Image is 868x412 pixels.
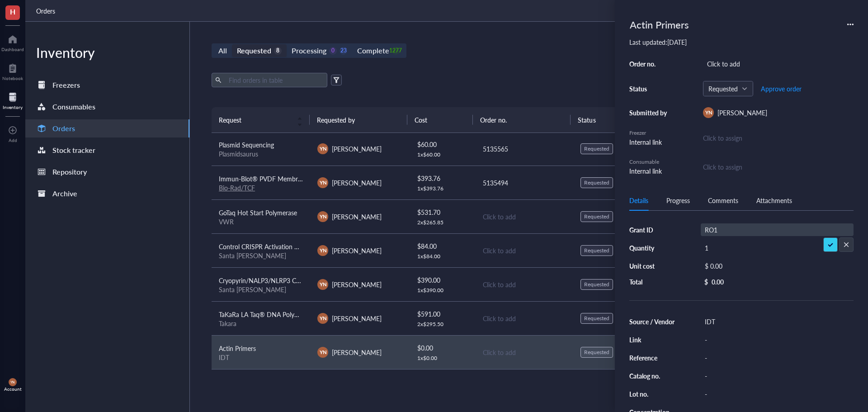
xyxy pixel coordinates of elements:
[1,47,24,52] div: Dashboard
[629,129,670,137] div: Freezer
[584,247,609,254] div: Requested
[483,279,566,289] div: Click to add
[212,107,310,133] th: Request
[584,145,609,152] div: Requested
[25,98,189,116] a: Consumables
[4,386,22,392] div: Account
[219,115,292,125] span: Request
[25,185,189,203] a: Archive
[584,213,609,220] div: Requested
[225,73,324,87] input: Find orders in table
[219,276,377,285] span: Cryopyrin/NALP3/NLRP3 CRISPR Activation Plasmid (m)
[629,195,648,205] div: Details
[701,351,854,364] div: -
[483,178,566,188] div: 5135494
[475,166,573,199] td: 5135494
[756,195,792,205] div: Attachments
[629,158,670,166] div: Consumable
[52,122,75,135] div: Orders
[417,241,468,251] div: $ 84.00
[629,262,675,270] div: Unit cost
[332,246,382,255] span: [PERSON_NAME]
[629,226,675,234] div: Grant ID
[340,47,347,55] div: 23
[701,333,854,346] div: -
[703,57,854,70] div: Click to add
[274,47,282,55] div: 8
[52,187,77,200] div: Archive
[475,199,573,233] td: Click to add
[571,107,636,133] th: Status
[332,314,382,323] span: [PERSON_NAME]
[473,107,571,133] th: Order no.
[705,109,712,117] span: YN
[584,349,609,356] div: Requested
[319,348,326,356] span: YN
[584,281,609,288] div: Requested
[475,335,573,369] td: Click to add
[417,173,468,183] div: $ 393.76
[392,47,400,55] div: 1277
[483,144,566,154] div: 5135565
[666,195,690,205] div: Progress
[9,137,17,143] div: Add
[629,372,675,380] div: Catalog no.
[629,137,670,147] div: Internal link
[319,179,326,186] span: YN
[708,85,746,93] span: Requested
[319,280,326,288] span: YN
[332,178,382,187] span: [PERSON_NAME]
[708,195,738,205] div: Comments
[483,212,566,222] div: Click to add
[219,174,394,183] span: Immun-Blot® PVDF Membrane, Roll, 26 cm x 3.3 m, 1620177
[219,208,297,217] span: GoTaq Hot Start Polymerase
[417,275,468,285] div: $ 390.00
[219,218,303,226] div: VWR
[483,313,566,323] div: Click to add
[417,151,468,158] div: 1 x $ 60.00
[417,253,468,260] div: 1 x $ 84.00
[483,246,566,256] div: Click to add
[760,81,802,96] button: Approve order
[629,166,670,176] div: Internal link
[629,38,854,46] div: Last updated: [DATE]
[417,139,468,149] div: $ 60.00
[483,347,566,357] div: Click to add
[629,317,675,326] div: Source / Vendor
[52,166,87,178] div: Repository
[704,278,708,286] div: $
[219,344,256,353] span: Actin Primers
[629,85,670,93] div: Status
[52,144,95,156] div: Stock tracker
[332,280,382,289] span: [PERSON_NAME]
[701,388,854,400] div: -
[219,319,303,327] div: Takara
[319,213,326,220] span: YN
[25,141,189,159] a: Stock tracker
[629,60,670,68] div: Order no.
[629,390,675,398] div: Lot no.
[332,144,382,153] span: [PERSON_NAME]
[219,150,303,158] div: Plasmidsaurus
[52,100,95,113] div: Consumables
[332,348,382,357] span: [PERSON_NAME]
[761,85,802,92] span: Approve order
[25,43,189,62] div: Inventory
[417,207,468,217] div: $ 531.70
[629,278,675,286] div: Total
[701,242,854,254] div: 1
[219,242,316,251] span: Control CRISPR Activation Plasmid
[475,267,573,301] td: Click to add
[703,162,742,172] div: Click to assign
[292,44,326,57] div: Processing
[237,44,271,57] div: Requested
[417,309,468,319] div: $ 591.00
[626,14,693,34] div: Actin Primers
[3,104,23,110] div: Inventory
[2,76,23,81] div: Notebook
[417,185,468,192] div: 1 x $ 393.76
[475,132,573,166] td: 5135565
[319,145,326,152] span: YN
[329,47,337,55] div: 0
[218,44,227,57] div: All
